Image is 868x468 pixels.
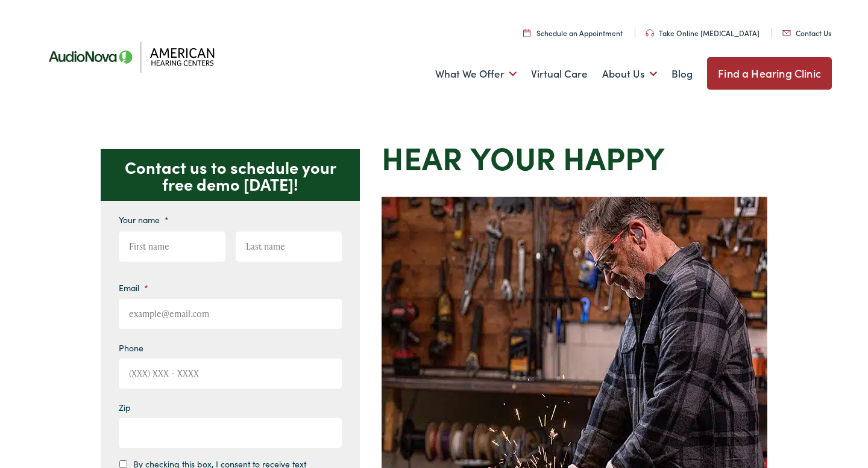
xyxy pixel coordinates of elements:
[435,52,517,96] a: What We Offer
[119,359,342,389] input: (XXX) XXX - XXXX
[119,214,169,225] label: Your name
[119,282,148,293] label: Email
[646,29,654,37] img: utility icon
[382,135,462,179] strong: Hear
[101,149,360,201] p: Contact us to schedule your free demo [DATE]!
[782,28,831,38] a: Contact Us
[671,52,693,96] a: Blog
[119,402,131,413] label: Zip
[707,57,832,90] a: Find a Hearing Clinic
[470,135,665,179] strong: your Happy
[523,29,530,37] img: utility icon
[236,232,342,262] input: Last name
[119,342,143,353] label: Phone
[646,28,759,38] a: Take Online [MEDICAL_DATA]
[602,52,657,96] a: About Us
[119,299,342,329] input: example@email.com
[782,30,791,36] img: utility icon
[531,52,588,96] a: Virtual Care
[523,28,623,38] a: Schedule an Appointment
[119,232,225,262] input: First name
